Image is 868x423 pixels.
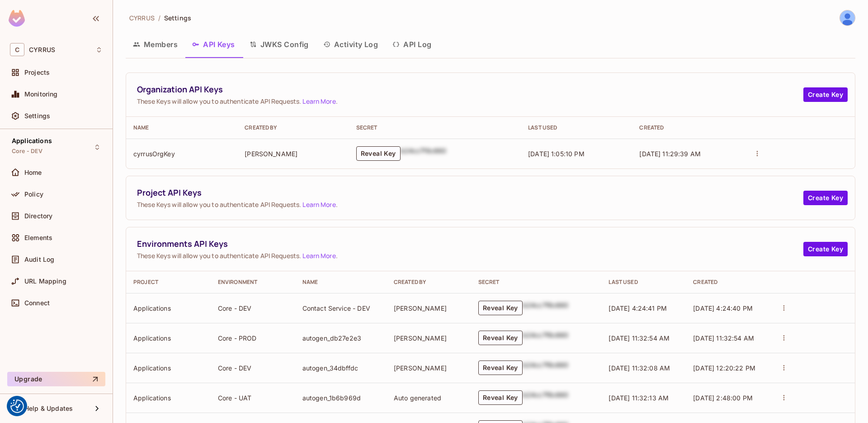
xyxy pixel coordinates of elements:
button: Reveal Key [356,146,401,161]
span: Directory [24,212,52,220]
div: b24cc7f8c660 [523,390,569,405]
span: [DATE] 11:32:54 AM [609,334,670,342]
div: Created By [394,279,464,286]
span: Settings [24,112,50,120]
div: Environment [218,279,288,286]
span: Policy [24,191,43,198]
button: API Log [385,33,439,56]
span: [DATE] 2:48:00 PM [693,394,753,402]
td: [PERSON_NAME] [387,353,471,383]
span: [DATE] 11:32:13 AM [609,394,669,402]
span: [DATE] 12:20:22 PM [693,364,755,372]
span: Environments API Keys [137,238,803,250]
span: [DATE] 4:24:41 PM [609,304,667,312]
span: Connect [24,299,50,307]
div: b24cc7f8c660 [523,361,569,375]
div: Project [133,279,203,286]
button: actions [778,332,790,344]
span: Help & Updates [24,405,73,412]
td: Applications [126,383,211,413]
div: b24cc7f8c660 [401,146,447,161]
span: URL Mapping [24,278,66,285]
span: [DATE] 4:24:40 PM [693,304,753,312]
td: autogen_1b6b969d [295,383,387,413]
span: CYRRUS [129,14,155,22]
button: actions [778,391,790,404]
span: These Keys will allow you to authenticate API Requests. . [137,200,803,209]
span: Audit Log [24,256,54,263]
button: Reveal Key [478,301,523,315]
span: Project API Keys [137,187,803,198]
button: Create Key [803,191,848,205]
span: C [10,43,24,56]
span: Core - DEV [12,148,43,155]
img: Revisit consent button [10,399,24,413]
td: Applications [126,353,211,383]
a: Learn More [302,97,335,106]
span: [DATE] 11:32:08 AM [609,364,670,372]
td: Applications [126,323,211,353]
td: Core - DEV [211,353,295,383]
span: Workspace: CYRRUS [29,46,55,53]
li: / [158,14,160,22]
td: Applications [126,293,211,323]
span: [DATE] 11:32:54 AM [693,334,754,342]
td: [PERSON_NAME] [387,323,471,353]
div: b24cc7f8c660 [523,301,569,315]
td: Core - DEV [211,293,295,323]
td: Auto generated [387,383,471,413]
span: These Keys will allow you to authenticate API Requests. . [137,97,803,106]
span: Organization API Keys [137,84,803,95]
button: Activity Log [316,33,386,56]
div: Created [639,124,736,131]
div: b24cc7f8c660 [523,331,569,345]
td: cyrrusOrgKey [126,139,237,168]
span: These Keys will allow you to authenticate API Requests. . [137,251,803,260]
div: Secret [356,124,514,131]
div: Created [693,279,763,286]
td: [PERSON_NAME] [237,139,349,168]
span: Projects [24,69,50,76]
div: Name [133,124,230,131]
span: [DATE] 11:29:39 AM [639,150,701,158]
button: API Keys [185,33,242,56]
img: Antonín Lavička [840,10,855,25]
td: [PERSON_NAME] [387,293,471,323]
button: Members [126,33,185,56]
button: Reveal Key [478,361,523,375]
button: Consent Preferences [10,399,24,413]
td: Core - UAT [211,383,295,413]
span: Applications [12,137,52,144]
a: Learn More [302,200,335,209]
span: [DATE] 1:05:10 PM [528,150,585,158]
button: Create Key [803,87,848,102]
div: Last Used [609,279,679,286]
button: actions [778,361,790,374]
div: Created By [245,124,341,131]
button: Upgrade [7,372,105,386]
span: Monitoring [24,91,58,98]
button: actions [778,302,790,314]
td: autogen_db27e2e3 [295,323,387,353]
button: JWKS Config [242,33,316,56]
td: Core - PROD [211,323,295,353]
td: Contact Service - DEV [295,293,387,323]
span: Elements [24,234,52,241]
div: Last Used [528,124,625,131]
div: Name [302,279,379,286]
button: Reveal Key [478,331,523,345]
div: Secret [478,279,594,286]
span: Home [24,169,42,176]
button: actions [751,147,764,160]
img: SReyMgAAAABJRU5ErkJggg== [9,10,25,27]
td: autogen_34dbffdc [295,353,387,383]
button: Create Key [803,242,848,256]
a: Learn More [302,251,335,260]
span: Settings [164,14,191,22]
button: Reveal Key [478,390,523,405]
